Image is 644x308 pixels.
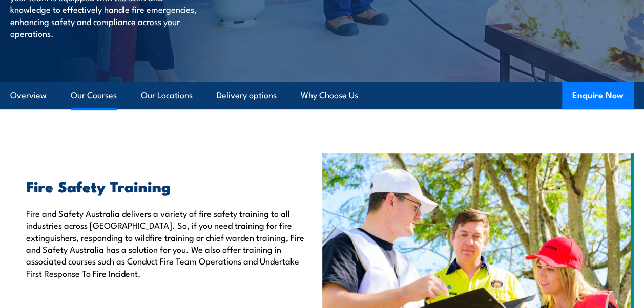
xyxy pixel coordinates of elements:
[141,82,193,109] a: Our Locations
[26,179,307,192] h2: Fire Safety Training
[26,207,307,279] p: Fire and Safety Australia delivers a variety of fire safety training to all industries across [GE...
[562,82,634,109] button: Enquire Now
[10,82,47,109] a: Overview
[217,82,277,109] a: Delivery options
[71,82,117,109] a: Our Courses
[301,82,358,109] a: Why Choose Us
